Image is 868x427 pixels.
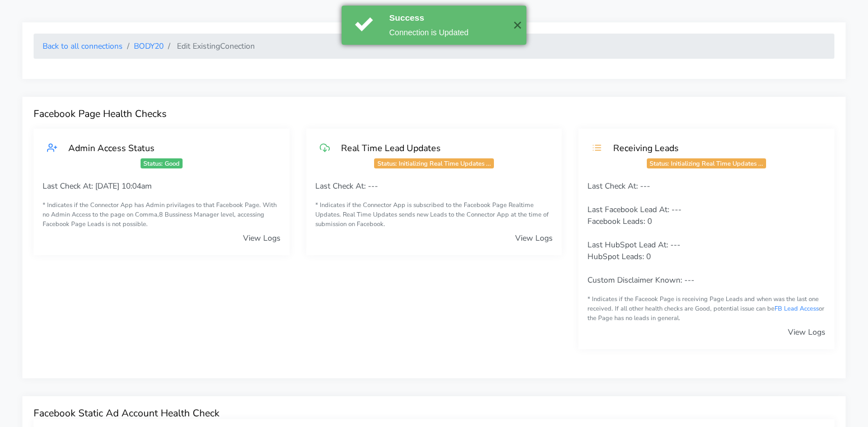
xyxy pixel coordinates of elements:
a: View Logs [243,233,281,243]
span: Status: Good [141,158,183,168]
div: Admin Access Status [57,142,276,154]
div: Real Time Lead Updates [330,142,549,154]
span: Last Check At: --- [587,181,650,191]
span: Last HubSpot Lead At: --- [587,240,680,250]
span: Last Facebook Lead At: --- [587,204,682,215]
small: * Indicates if the Connector App is subscribed to the Facebook Page Realtime Updates. Real Time U... [315,201,553,229]
span: HubSpot Leads: 0 [587,251,651,262]
a: BODY20 [134,41,164,51]
div: Receiving Leads [602,142,821,154]
div: Success [389,11,504,24]
span: Status: Initializing Real Time Updates ... [647,158,766,168]
h4: Facebook Static Ad Account Health Check [34,407,834,419]
p: Last Check At: --- [315,180,553,192]
small: * Indicates if the Connector App has Admin privilages to that Facebook Page. With no Admin Access... [43,201,281,229]
span: Facebook Leads: 0 [587,216,652,227]
span: Status: Initializing Real Time Updates ... [374,158,493,168]
a: Back to all connections [43,41,123,51]
li: Edit Existing Conection [164,40,255,52]
a: FB Lead Access [774,304,819,313]
span: Custom Disclaimer Known: --- [587,275,694,285]
div: Connection is Updated [389,27,504,39]
span: * Indicates if the Faceook Page is receiving Page Leads and when was the last one received. If al... [587,295,824,322]
a: View Logs [788,327,825,337]
h4: Facebook Page Health Checks [34,108,834,120]
p: Last Check At: [DATE] 10:04am [43,180,281,192]
a: View Logs [515,233,553,243]
nav: breadcrumb [34,34,834,59]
